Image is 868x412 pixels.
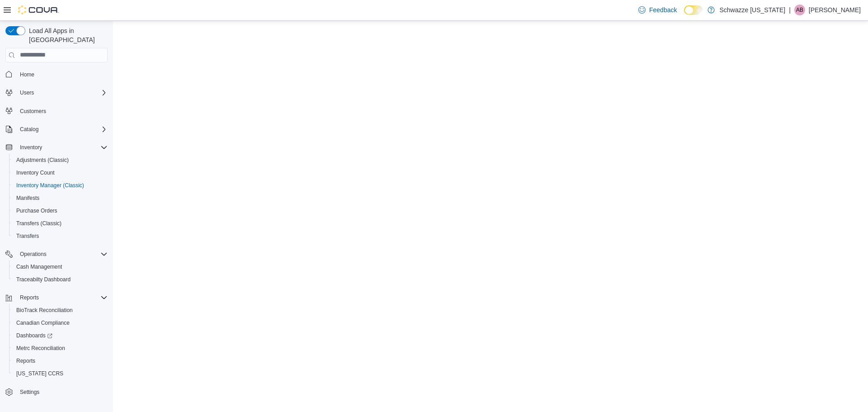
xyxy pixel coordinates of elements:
[9,317,111,329] button: Canadian Compliance
[16,292,108,303] span: Reports
[16,276,71,283] span: Traceabilty Dashboard
[13,355,39,366] a: Reports
[16,142,46,153] button: Inventory
[13,205,108,216] span: Purchase Orders
[13,231,108,242] span: Transfers
[13,355,108,366] span: Reports
[2,123,111,136] button: Catalog
[13,274,74,285] a: Traceabilty Dashboard
[20,126,38,133] span: Catalog
[16,124,108,135] span: Catalog
[13,155,108,166] span: Adjustments (Classic)
[13,218,65,229] a: Transfers (Classic)
[16,124,42,135] button: Catalog
[719,5,785,15] p: Schwazze [US_STATE]
[13,180,108,191] span: Inventory Manager (Classic)
[13,317,108,328] span: Canadian Compliance
[9,230,111,242] button: Transfers
[9,204,111,217] button: Purchase Orders
[9,342,111,355] button: Metrc Reconciliation
[2,385,111,398] button: Settings
[20,108,46,115] span: Customers
[16,142,108,153] span: Inventory
[13,330,56,341] a: Dashboards
[20,71,34,78] span: Home
[16,370,63,377] span: [US_STATE] CCRS
[9,179,111,192] button: Inventory Manager (Classic)
[13,343,69,354] a: Metrc Reconciliation
[13,180,88,191] a: Inventory Manager (Classic)
[16,319,70,327] span: Canadian Compliance
[9,154,111,166] button: Adjustments (Classic)
[16,387,43,398] a: Settings
[16,357,35,365] span: Reports
[20,294,39,301] span: Reports
[25,26,108,44] span: Load All Apps in [GEOGRAPHIC_DATA]
[13,167,58,178] a: Inventory Count
[16,207,57,214] span: Purchase Orders
[16,345,65,352] span: Metrc Reconciliation
[9,329,111,342] a: Dashboards
[9,355,111,367] button: Reports
[13,305,108,316] span: BioTrack Reconciliation
[13,218,108,229] span: Transfers (Classic)
[796,5,803,15] span: AB
[649,5,677,14] span: Feedback
[16,69,108,80] span: Home
[20,89,34,96] span: Users
[809,5,861,15] p: [PERSON_NAME]
[13,261,66,272] a: Cash Management
[13,193,108,204] span: Manifests
[16,156,69,164] span: Adjustments (Classic)
[2,86,111,99] button: Users
[16,249,50,260] button: Operations
[794,5,805,15] div: Antonio Brooks
[16,194,39,202] span: Manifests
[13,368,67,379] a: [US_STATE] CCRS
[16,307,73,314] span: BioTrack Reconciliation
[16,386,108,398] span: Settings
[9,192,111,204] button: Manifests
[9,217,111,230] button: Transfers (Classic)
[16,106,50,117] a: Customers
[20,251,47,258] span: Operations
[2,141,111,154] button: Inventory
[13,231,42,242] a: Transfers
[16,249,108,260] span: Operations
[13,343,108,354] span: Metrc Reconciliation
[13,193,43,204] a: Manifests
[13,155,72,166] a: Adjustments (Classic)
[684,5,703,15] input: Dark Mode
[16,232,39,240] span: Transfers
[2,248,111,260] button: Operations
[2,68,111,81] button: Home
[13,368,108,379] span: Washington CCRS
[13,167,108,178] span: Inventory Count
[13,261,108,272] span: Cash Management
[9,367,111,380] button: [US_STATE] CCRS
[13,205,61,216] a: Purchase Orders
[9,260,111,273] button: Cash Management
[18,5,59,14] img: Cova
[13,274,108,285] span: Traceabilty Dashboard
[16,87,108,98] span: Users
[16,169,55,176] span: Inventory Count
[16,263,62,270] span: Cash Management
[9,166,111,179] button: Inventory Count
[2,104,111,118] button: Customers
[16,220,61,227] span: Transfers (Classic)
[16,182,84,189] span: Inventory Manager (Classic)
[16,87,38,98] button: Users
[789,5,791,15] p: |
[16,69,38,80] a: Home
[9,273,111,286] button: Traceabilty Dashboard
[16,332,52,339] span: Dashboards
[13,317,73,328] a: Canadian Compliance
[16,292,42,303] button: Reports
[20,144,42,151] span: Inventory
[2,291,111,304] button: Reports
[13,305,76,316] a: BioTrack Reconciliation
[9,304,111,317] button: BioTrack Reconciliation
[16,105,108,117] span: Customers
